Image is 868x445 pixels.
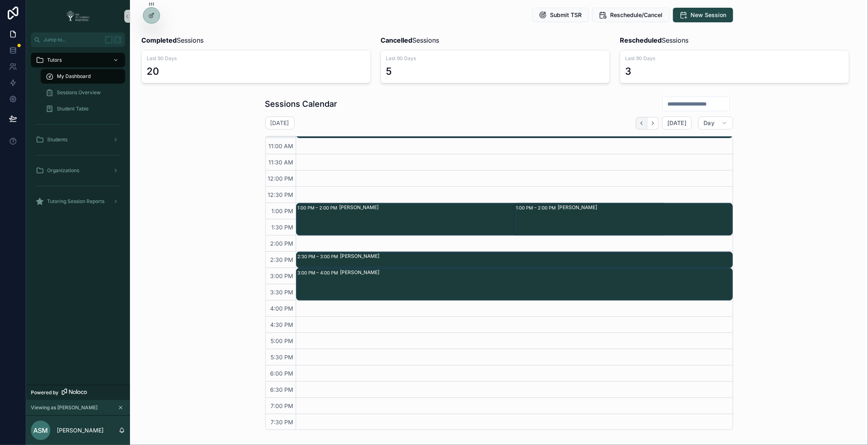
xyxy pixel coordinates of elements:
[610,11,663,19] span: Reschedule/Cancel
[340,269,732,276] div: [PERSON_NAME]
[31,194,125,209] a: Tutoring Session Reports
[64,10,92,23] img: App logo
[550,11,582,19] span: Submit TSR
[47,198,104,205] span: Tutoring Session Reports
[41,69,125,84] a: My Dashboard
[620,35,688,45] span: Sessions
[41,85,125,100] a: Sessions Overview
[268,386,296,393] span: 6:30 PM
[57,426,104,434] p: [PERSON_NAME]
[266,191,296,198] span: 12:30 PM
[620,36,662,44] strong: Rescheduled
[297,252,732,268] div: 2:30 PM – 3:00 PM[PERSON_NAME]
[269,419,296,426] span: 7:30 PM
[268,305,296,312] span: 4:00 PM
[297,203,667,235] div: 1:00 PM – 2:00 PM[PERSON_NAME]
[47,57,62,63] span: Tutors
[625,55,844,62] span: Last 90 Days
[31,404,97,411] span: Viewing as [PERSON_NAME]
[340,253,732,259] div: [PERSON_NAME]
[298,253,340,261] div: 2:30 PM – 3:00 PM
[57,106,89,112] span: Student Table
[340,204,667,211] div: [PERSON_NAME]
[515,203,732,235] div: 1:00 PM – 2:00 PM[PERSON_NAME]
[47,167,79,174] span: Organizations
[31,32,125,47] button: Jump to...K
[268,240,296,247] span: 2:00 PM
[31,132,125,147] a: Students
[558,204,732,211] div: [PERSON_NAME]
[268,370,296,377] span: 6:00 PM
[269,354,296,361] span: 5:30 PM
[532,8,589,22] button: Submit TSR
[647,117,659,130] button: Next
[266,175,296,182] span: 12:00 PM
[268,256,296,263] span: 2:30 PM
[662,117,692,130] button: [DATE]
[115,37,121,43] span: K
[381,36,412,44] strong: Cancelled
[43,37,102,43] span: Jump to...
[691,11,727,19] span: New Session
[141,35,203,45] span: Sessions
[267,159,296,166] span: 11:30 AM
[268,272,296,279] span: 3:00 PM
[297,268,732,300] div: 3:00 PM – 4:00 PM[PERSON_NAME]
[267,143,296,149] span: 11:00 AM
[269,402,296,409] span: 7:00 PM
[381,35,439,45] span: Sessions
[57,89,101,96] span: Sessions Overview
[636,117,647,130] button: Back
[31,163,125,178] a: Organizations
[268,289,296,296] span: 3:30 PM
[47,136,67,143] span: Students
[33,426,48,435] span: ASM
[386,55,605,62] span: Last 90 Days
[270,207,296,214] span: 1:00 PM
[26,47,130,219] div: scrollable content
[298,204,340,212] div: 1:00 PM – 2:00 PM
[673,8,733,22] button: New Session
[265,98,338,110] h1: Sessions Calendar
[271,119,289,127] h2: [DATE]
[516,204,558,212] div: 1:00 PM – 2:00 PM
[147,55,366,62] span: Last 90 Days
[298,269,340,277] div: 3:00 PM – 4:00 PM
[386,65,392,78] div: 5
[31,389,58,396] span: Powered by
[269,337,296,344] span: 5:00 PM
[270,224,296,231] span: 1:30 PM
[57,73,91,80] span: My Dashboard
[268,321,296,328] span: 4:30 PM
[141,36,177,44] strong: Completed
[26,385,130,400] a: Powered by
[703,119,714,127] span: Day
[667,119,686,127] span: [DATE]
[698,117,733,130] button: Day
[41,102,125,116] a: Student Table
[592,8,670,22] button: Reschedule/Cancel
[625,65,631,78] div: 3
[147,65,159,78] div: 20
[31,53,125,67] a: Tutors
